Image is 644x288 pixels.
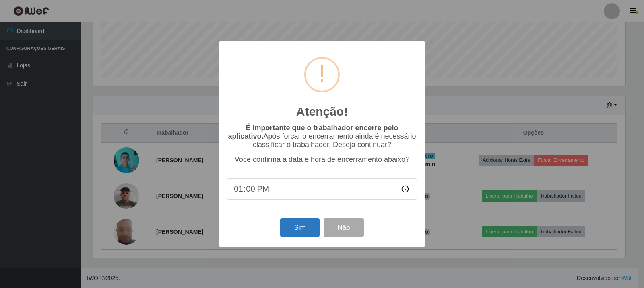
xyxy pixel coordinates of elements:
p: Após forçar o encerramento ainda é necessário classificar o trabalhador. Deseja continuar? [227,124,417,149]
b: É importante que o trabalhador encerre pelo aplicativo. [228,124,398,140]
button: Sim [280,218,319,237]
h2: Atenção! [296,104,348,119]
p: Você confirma a data e hora de encerramento abaixo? [227,155,417,164]
button: Não [324,218,363,237]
